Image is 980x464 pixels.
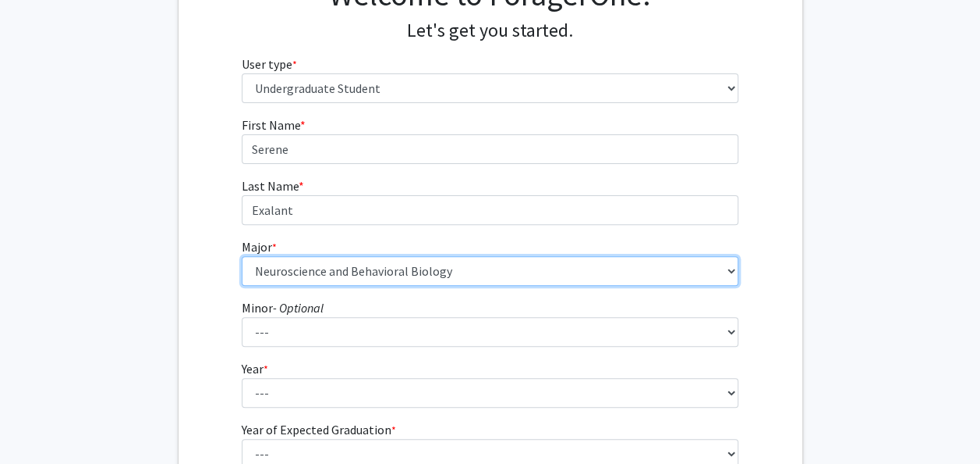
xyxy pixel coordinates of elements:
i: - Optional [273,300,324,316]
label: Year of Expected Graduation [242,420,396,439]
iframe: Chat [12,394,66,452]
label: Year [242,359,268,378]
label: User type [242,55,297,73]
h4: Let's get you started. [242,20,738,42]
label: Minor [242,298,324,317]
span: First Name [242,117,300,133]
span: Last Name [242,178,299,194]
label: Major [242,237,277,256]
